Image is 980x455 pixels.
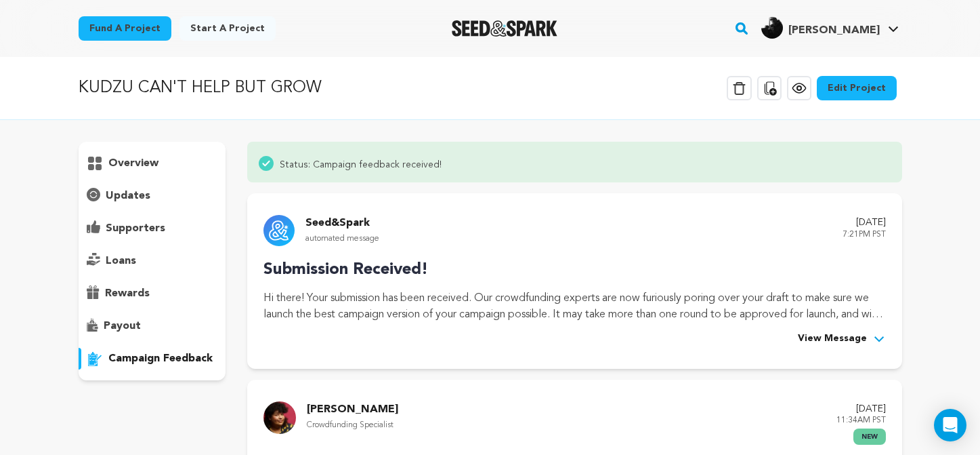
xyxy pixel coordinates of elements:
button: rewards [79,283,226,304]
a: Start a project [179,16,276,41]
p: automated message [305,231,379,247]
button: overview [79,153,226,174]
p: Submission Received! [263,258,885,282]
button: payout [79,315,226,337]
p: supporters [106,220,165,237]
span: View Message [798,331,867,347]
a: Tristan H.'s Profile [759,14,901,39]
span: [PERSON_NAME] [788,25,880,36]
p: [PERSON_NAME] [307,401,398,418]
p: 11:34AM PST [836,413,886,429]
p: Crowdfunding Specialist [307,418,398,433]
p: [DATE] [836,401,886,418]
p: [DATE] [843,215,886,231]
a: Seed&Spark Homepage [452,20,558,37]
span: Tristan H.'s Profile [759,14,901,43]
img: 9732bf93d350c959.jpg [263,401,296,434]
button: supporters [79,218,226,239]
a: Fund a project [79,16,171,41]
p: updates [106,188,150,204]
div: Open Intercom Messenger [934,409,966,441]
p: Hi there! Your submission has been received. Our crowdfunding experts are now furiously poring ov... [263,290,885,323]
span: Status: Campaign feedback received! [280,155,442,172]
a: Edit Project [817,76,897,100]
button: updates [79,185,226,207]
p: campaign feedback [108,351,213,367]
button: loans [79,250,226,272]
button: View Message [798,331,886,347]
button: campaign feedback [79,348,226,370]
p: loans [106,253,136,269]
span: new [853,429,886,445]
img: Seed&Spark Logo Dark Mode [452,20,558,37]
p: 7:21PM PST [843,227,886,243]
p: rewards [105,285,150,302]
p: Seed&Spark [305,215,379,231]
p: overview [108,155,158,172]
img: a9663e7f68ce07a8.jpg [761,17,783,39]
div: Tristan H.'s Profile [761,17,880,39]
p: payout [104,318,141,334]
p: KUDZU CAN'T HELP BUT GROW [79,76,322,100]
